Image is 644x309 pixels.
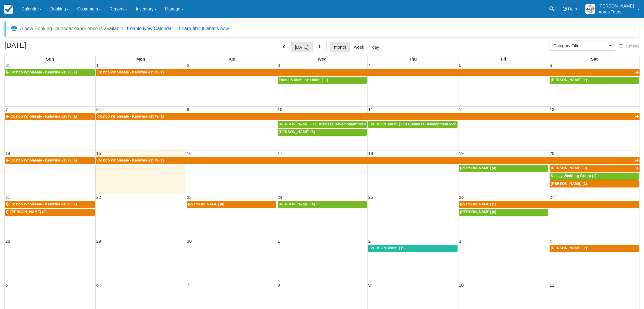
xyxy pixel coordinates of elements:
span: 11 [368,107,374,112]
a: [PERSON_NAME] (6) [459,209,548,216]
span: 22 [96,195,102,200]
span: 28 [5,239,11,244]
span: 1 [277,239,281,244]
span: 29 [96,239,102,244]
button: month [330,42,350,52]
span: 1 [96,63,99,68]
span: [PERSON_NAME] (6) [279,130,315,134]
span: 10 [458,283,464,288]
span: 7 [186,283,190,288]
span: [PERSON_NAME] (3) [551,166,587,170]
span: 27 [549,195,555,200]
a: [PERSON_NAME] (3) [550,165,640,172]
a: [PERSON_NAME] - CI Business Development Manager (11) [278,121,367,128]
a: [PERSON_NAME] (1) [459,201,639,208]
span: Costco Wholesale - Kelowna #1578 (1) [97,158,164,162]
span: 23 [186,195,192,200]
span: | [175,26,177,31]
a: Kelsey Wedding Group (1) [550,173,639,180]
span: 4 [549,239,553,244]
button: Enable New Calendar [127,26,173,32]
span: 18 [368,151,374,156]
span: [PERSON_NAME] - CI Business Development Manager (7) [369,122,470,126]
span: Kelsey Wedding Group (1) [551,174,596,178]
span: 5 [458,63,462,68]
h2: [DATE] [4,42,80,53]
a: Costco Wholesale - Kelowna #1578 (1) [5,157,95,164]
div: A new Booking Calendar experience is available! [20,25,125,32]
span: 9 [368,283,371,288]
span: Mon [136,57,145,62]
span: Sun [46,57,54,62]
span: Costco Wholesale - Kelowna #1578 (1) [10,70,77,74]
span: 12 [458,107,464,112]
span: 10 [277,107,283,112]
a: [PERSON_NAME] (4) [459,165,548,172]
span: [PERSON_NAME] (1) [460,202,496,206]
a: Costco Wholesale - Kelowna #1578 (1) [96,69,640,76]
span: 16 [186,151,192,156]
button: week [350,42,368,52]
span: 21 [5,195,11,200]
span: 30 [186,239,192,244]
a: [PERSON_NAME] - CI Business Development Manager (7) [368,121,457,128]
span: Fri [501,57,506,62]
a: [PERSON_NAME] (4) [278,201,367,208]
span: 24 [277,195,283,200]
span: 3 [458,239,462,244]
span: Settings [626,44,639,48]
a: Costco Wholesale - Kelowna #1578 (1) [96,157,640,164]
span: Traine & Mainline Living (11) [279,78,328,82]
span: 2 [186,63,190,68]
a: Costco Wholesale - Kelowna #1578 (1) [5,69,95,76]
i: Help [563,7,567,11]
span: Tue [228,57,235,62]
a: [PERSON_NAME] (1) [550,180,639,187]
p: Apres Tours [599,9,634,15]
a: Costco Wholesale - Kelowna #1578 (1) [5,113,95,120]
a: [PERSON_NAME] (1) [550,77,639,84]
span: 8 [96,107,99,112]
span: [PERSON_NAME] (4) [460,166,496,170]
button: day [368,42,383,52]
span: 26 [458,195,464,200]
a: Costco Wholesale - Kelowna #1578 (1) [96,113,640,120]
p: [PERSON_NAME] [599,3,634,9]
span: [PERSON_NAME] (4) [279,202,315,206]
span: 19 [458,151,464,156]
a: [PERSON_NAME] (1) [550,245,639,252]
span: Costco Wholesale - Kelowna #1578 (1) [97,114,164,119]
span: 14 [5,151,11,156]
span: 3 [277,63,281,68]
span: 8 [277,283,281,288]
span: 13 [549,107,555,112]
span: [PERSON_NAME] (1) [551,182,587,186]
span: Costco Wholesale - Kelowna #1578 (1) [10,158,77,162]
span: 5 [5,283,8,288]
a: Traine & Mainline Living (11) [278,77,367,84]
button: [DATE] [291,42,313,52]
span: [PERSON_NAME] (1) [551,246,587,250]
span: Costco Wholesale - Kelowna #1578 (1) [10,202,77,206]
img: checkfront-main-nav-mini-logo.png [4,5,13,14]
span: [PERSON_NAME] (8) [188,202,224,206]
span: [PERSON_NAME] (9) [369,246,406,250]
span: [PERSON_NAME] (1) [551,78,587,82]
span: 25 [368,195,374,200]
span: 20 [549,151,555,156]
a: [PERSON_NAME] (8) [187,201,276,208]
span: 15 [96,151,102,156]
span: 6 [96,283,99,288]
span: 6 [549,63,553,68]
span: Category Filter [553,43,608,49]
a: Costco Wholesale - Kelowna #1578 (1) [5,201,95,208]
a: Learn about what's new [179,26,229,31]
span: 9 [186,107,190,112]
span: 2 [368,239,371,244]
span: Help [568,7,577,11]
button: Settings [615,42,643,51]
img: A1 [585,4,595,14]
a: [PERSON_NAME] (6) [278,129,367,136]
span: 7 [5,107,8,112]
span: Thu [409,57,417,62]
